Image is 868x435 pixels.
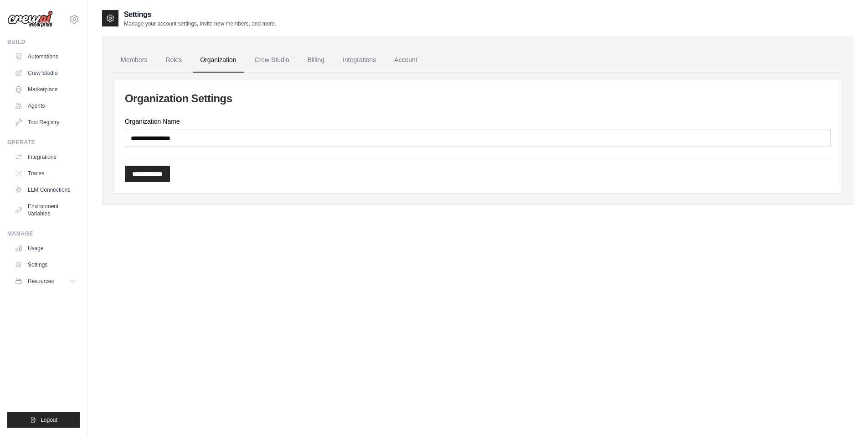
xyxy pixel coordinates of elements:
a: Usage [11,241,80,256]
a: Crew Studio [247,48,297,73]
a: Billing [300,48,332,73]
h2: Settings [124,9,276,20]
a: Marketplace [11,82,80,97]
span: Resources [28,278,54,285]
a: Integrations [11,150,80,164]
a: Traces [11,166,80,181]
a: Account [387,48,425,73]
a: Tool Registry [11,115,80,130]
a: Environment Variables [11,199,80,221]
a: Organization [193,48,243,73]
a: LLM Connections [11,183,80,197]
div: Operate [7,139,80,146]
div: Manage [7,230,80,237]
a: Members [113,48,154,73]
button: Resources [11,274,80,288]
a: Automations [11,49,80,64]
a: Roles [158,48,189,73]
button: Logout [7,412,80,428]
a: Settings [11,257,80,272]
img: Logo [7,10,53,28]
a: Agents [11,99,80,113]
h2: Organization Settings [125,91,831,106]
div: Build [7,38,80,46]
p: Manage your account settings, invite new members, and more. [124,20,276,27]
a: Integrations [335,48,383,73]
a: Crew Studio [11,66,80,80]
label: Organization Name [125,117,831,126]
span: Logout [41,416,57,424]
